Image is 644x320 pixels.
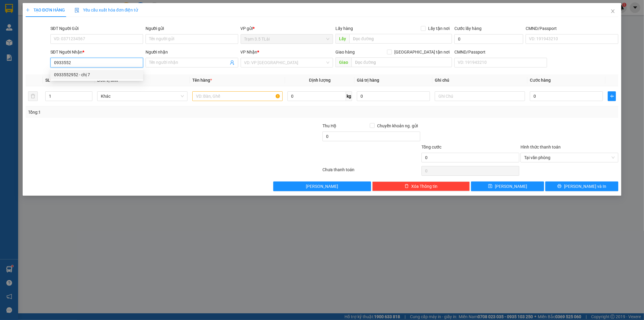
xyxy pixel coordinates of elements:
[524,153,615,162] span: Tại văn phòng
[24,28,68,34] span: PHIẾU GỬI HÀNG
[309,78,331,83] span: Định lượng
[454,26,482,31] label: Cước lấy hàng
[405,184,409,189] span: delete
[75,8,138,12] span: Yêu cầu xuất hóa đơn điện tử
[335,57,351,67] span: Giao
[608,94,616,99] span: plus
[26,8,30,12] span: plus
[146,49,238,55] div: Người nhận
[26,8,65,14] strong: CTY XE KHÁCH
[55,3,66,8] span: 10:08
[557,184,562,189] span: printer
[454,49,547,55] div: CMND/Passport
[12,23,79,28] strong: VP: SĐT:
[18,23,45,28] span: Trạm 3.5 TLài
[192,91,283,101] input: VD: Bàn, Ghế
[411,183,437,190] span: Xóa Thông tin
[421,145,441,149] span: Tổng cước
[28,109,248,116] div: Tổng: 1
[349,34,452,44] input: Dọc đường
[357,91,430,101] input: 0
[55,23,79,28] span: 0944592444
[471,181,544,191] button: save[PERSON_NAME]
[14,35,77,42] span: Trạm 3.5 TLài ->
[55,35,77,42] span: Quận 10
[454,34,523,44] input: Cước lấy hàng
[545,181,618,191] button: printer[PERSON_NAME] và In
[241,50,258,54] span: VP Nhận
[23,15,67,22] strong: THIÊN PHÁT ĐẠT
[11,3,40,8] span: TL2509140003
[346,91,352,101] span: kg
[335,34,349,44] span: Lấy
[26,8,65,12] span: TẠO ĐƠN HÀNG
[45,78,50,83] span: SL
[335,26,353,31] span: Lấy hàng
[526,25,618,32] div: CMND/Passport
[67,3,79,8] span: [DATE]
[241,25,333,32] div: VP gửi
[322,123,336,128] span: Thu Hộ
[488,184,492,189] span: save
[192,78,212,83] span: Tên hàng
[372,181,470,191] button: deleteXóa Thông tin
[604,3,621,20] button: Close
[244,34,330,44] span: Trạm 3.5 TLài
[530,78,551,83] span: Cước hàng
[435,91,525,101] input: Ghi Chú
[14,43,37,47] span: lan CMND:
[146,25,238,32] div: Người gửi
[521,145,561,149] label: Hình thức thanh toán
[28,91,38,101] button: delete
[357,78,379,83] span: Giá trị hàng
[50,49,143,55] div: SĐT Người Nhận
[101,92,184,101] span: Khác
[351,57,452,67] input: Dọc đường
[564,183,606,190] span: [PERSON_NAME] và In
[75,8,79,13] img: icon
[54,71,139,78] div: 0933552952 - chị 7
[230,60,235,65] span: user-add
[608,91,616,101] button: plus
[50,25,143,32] div: SĐT Người Gửi
[375,122,420,129] span: Chuyển khoản ng. gửi
[306,183,338,190] span: [PERSON_NAME]
[2,43,37,47] strong: N.gửi:
[50,70,143,80] div: 0933552952 - chị 7
[426,25,452,32] span: Lấy tận nơi
[392,49,452,55] span: [GEOGRAPHIC_DATA] tận nơi
[335,50,355,54] span: Giao hàng
[610,9,615,14] span: close
[273,181,371,191] button: [PERSON_NAME]
[495,183,527,190] span: [PERSON_NAME]
[322,166,421,177] div: Chưa thanh toán
[432,74,527,86] th: Ghi chú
